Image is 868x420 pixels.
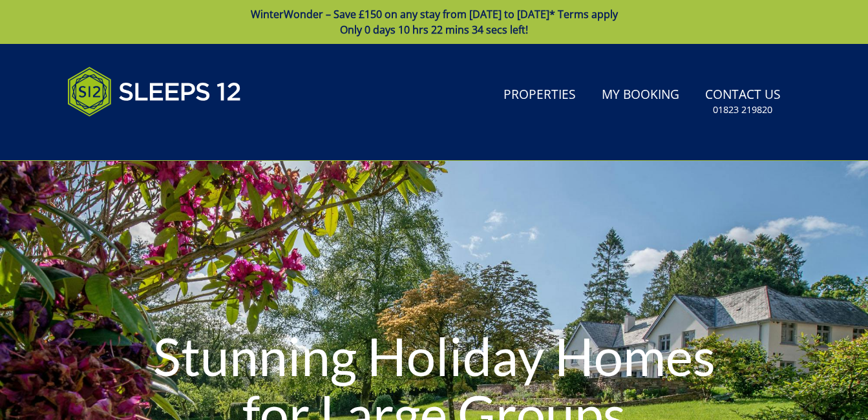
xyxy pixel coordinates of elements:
[340,23,528,37] span: Only 0 days 10 hrs 22 mins 34 secs left!
[713,103,772,116] small: 01823 219820
[67,59,242,124] img: Sleeps 12
[597,81,684,110] a: My Booking
[61,132,196,143] iframe: Customer reviews powered by Trustpilot
[498,81,581,110] a: Properties
[700,81,786,123] a: Contact Us01823 219820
